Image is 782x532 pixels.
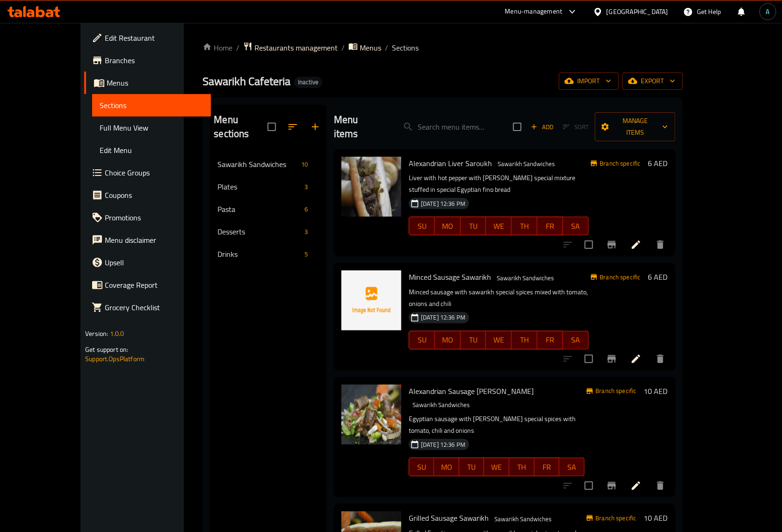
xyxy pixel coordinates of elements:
[512,217,537,235] button: TH
[210,198,326,220] div: Pasta6
[236,42,239,53] li: /
[301,227,311,236] span: 3
[607,7,668,17] div: [GEOGRAPHIC_DATA]
[84,229,211,251] a: Menu disclaimer
[644,511,668,525] h6: 10 AED
[509,458,535,476] button: TH
[601,474,623,497] button: Branch-specific-item
[84,251,211,274] a: Upsell
[297,160,311,169] span: 10
[630,239,642,250] a: Edit menu item
[409,511,489,525] span: Grilled Sausage Sawarikh
[301,205,311,214] span: 6
[592,386,640,395] span: Branch specific
[100,100,203,111] span: Sections
[105,32,203,44] span: Edit Restaurant
[203,71,290,92] span: Sawarikh Cafeteria
[579,476,599,496] span: Select to update
[84,27,211,49] a: Edit Restaurant
[348,42,381,54] a: Menus
[262,117,282,137] span: Select all sections
[210,175,326,198] div: Plates3
[360,42,381,53] span: Menus
[105,189,203,201] span: Coupons
[461,217,486,235] button: TU
[541,333,559,347] span: FR
[515,333,534,347] span: TH
[538,460,556,474] span: FR
[217,248,300,260] span: Drinks
[595,112,675,141] button: Manage items
[493,273,558,284] span: Sawarikh Sandwiches
[579,235,599,255] span: Select to update
[535,458,560,476] button: FR
[85,353,145,365] a: Support.OpsPlatform
[409,458,434,476] button: SU
[537,331,563,350] button: FR
[409,156,492,170] span: Alexandrian Liver Saroukh
[567,333,585,347] span: SA
[243,42,338,54] a: Restaurants management
[413,333,431,347] span: SU
[417,199,469,208] span: [DATE] 12:36 PM
[439,219,457,233] span: MO
[385,42,388,53] li: /
[494,159,558,169] span: Sawarikh Sandwiches
[84,72,211,94] a: Menus
[100,145,203,156] span: Edit Menu
[557,120,595,134] span: Select section first
[559,73,619,90] button: import
[409,172,588,196] p: Liver with hot pepper with [PERSON_NAME] special mixture stuffed in special Egyptian fino bread
[413,460,430,474] span: SU
[217,226,300,237] span: Desserts
[409,413,584,437] p: Egyptian sausage with [PERSON_NAME] special spices with tomato, chili and onions
[217,181,300,192] div: Plates
[301,226,311,237] div: items
[486,217,512,235] button: WE
[623,73,683,90] button: export
[529,122,555,132] span: Add
[409,270,491,284] span: Minced Sausage Sawarikh
[304,116,326,138] button: Add section
[648,157,668,170] h6: 6 AED
[409,286,588,310] p: Minced sausage with sawarikh special spices mixed with tomato, onions and chili
[484,458,509,476] button: WE
[463,460,481,474] span: TU
[409,400,473,411] div: Sawarikh Sandwiches
[203,42,682,54] nav: breadcrumb
[409,384,534,398] span: Alexandrian Sausage [PERSON_NAME]
[105,302,203,313] span: Grocery Checklist
[491,513,555,525] div: Sawarikh Sandwiches
[105,212,203,223] span: Promotions
[648,270,668,284] h6: 6 AED
[439,333,457,347] span: MO
[464,333,483,347] span: TU
[341,385,401,445] img: Alexandrian Sausage Sawarikh
[490,333,508,347] span: WE
[210,243,326,265] div: Drinks5
[630,75,675,87] span: export
[435,217,461,235] button: MO
[203,42,232,53] a: Home
[596,159,644,168] span: Branch specific
[494,159,558,170] div: Sawarikh Sandwiches
[491,514,555,525] span: Sawarikh Sandwiches
[409,217,435,235] button: SU
[649,348,672,370] button: delete
[341,42,345,53] li: /
[513,460,531,474] span: TH
[417,313,469,322] span: [DATE] 12:36 PM
[84,184,211,206] a: Coupons
[630,480,642,491] a: Edit menu item
[766,7,770,17] span: A
[105,167,203,178] span: Choice Groups
[596,273,644,282] span: Branch specific
[210,153,326,175] div: Sawarikh Sandwiches10
[254,42,338,53] span: Restaurants management
[301,250,311,259] span: 5
[537,217,563,235] button: FR
[507,117,527,137] span: Select section
[566,75,611,87] span: import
